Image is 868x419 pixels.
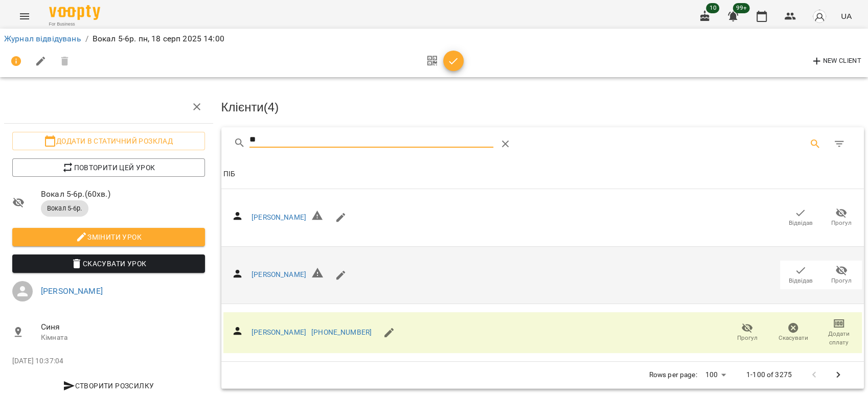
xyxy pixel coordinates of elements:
[837,7,856,26] button: UA
[41,204,88,213] span: Вокал 5-6р.
[221,127,864,160] div: Table Toolbar
[221,101,864,114] h3: Клієнти ( 4 )
[223,168,862,180] span: ПІБ
[12,158,205,177] button: Повторити цей урок
[12,132,205,150] button: Додати в статичний розклад
[841,11,852,21] span: UA
[12,254,205,273] button: Скасувати Урок
[737,334,758,342] span: Прогул
[41,333,205,343] p: Кімната
[827,132,852,156] button: Фільтр
[12,377,205,395] button: Створити розсилку
[812,9,827,24] img: avatar_s.png
[649,370,697,380] p: Rows per page:
[223,168,235,180] div: Sort
[41,321,205,333] span: Синя
[311,328,372,336] a: [PHONE_NUMBER]
[822,330,856,347] span: Додати сплату
[780,203,821,232] button: Відвідав
[831,219,852,227] span: Прогул
[811,55,861,67] span: New Client
[770,318,816,347] button: Скасувати
[701,367,730,382] div: 100
[85,33,88,45] li: /
[20,258,197,270] span: Скасувати Урок
[733,3,750,13] span: 99+
[223,168,235,180] div: ПІБ
[12,4,37,29] button: Menu
[311,267,324,283] h6: Невірний формат телефону ${ phone }
[252,328,306,336] a: [PERSON_NAME]
[789,276,813,285] span: Відвідав
[311,209,324,226] h6: Невірний формат телефону ${ phone }
[724,318,770,347] button: Прогул
[20,135,197,147] span: Додати в статичний розклад
[12,228,205,246] button: Змінити урок
[41,286,103,296] a: [PERSON_NAME]
[826,363,851,387] button: Next Page
[16,380,201,392] span: Створити розсилку
[252,213,306,221] a: [PERSON_NAME]
[821,203,862,232] button: Прогул
[49,5,100,20] img: Voopty Logo
[803,132,828,156] button: Search
[808,53,864,69] button: New Client
[706,3,719,13] span: 10
[831,276,852,285] span: Прогул
[4,33,864,45] nav: breadcrumb
[779,334,808,342] span: Скасувати
[780,261,821,289] button: Відвідав
[4,34,81,43] a: Журнал відвідувань
[20,161,197,174] span: Повторити цей урок
[20,231,197,243] span: Змінити урок
[12,356,205,366] p: [DATE] 10:37:04
[41,188,205,200] span: Вокал 5-6р. ( 60 хв. )
[789,219,813,227] span: Відвідав
[746,370,792,380] p: 1-100 of 3275
[252,270,306,278] a: [PERSON_NAME]
[816,318,862,347] button: Додати сплату
[249,132,493,148] input: Search
[49,21,100,28] span: For Business
[93,33,224,45] p: Вокал 5-6р. пн, 18 серп 2025 14:00
[821,261,862,289] button: Прогул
